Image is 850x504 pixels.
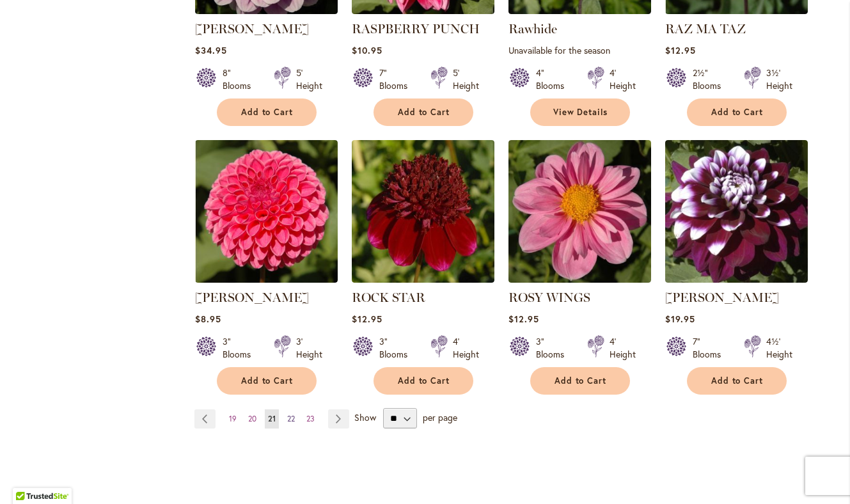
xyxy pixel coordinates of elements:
span: Show [354,411,376,423]
a: 23 [303,409,318,429]
a: Randi Dawn [195,4,338,17]
a: RAZ MA TAZ [665,21,746,36]
div: 4' Height [453,335,479,361]
button: Add to Cart [374,98,473,126]
button: Add to Cart [687,367,787,395]
a: ROSY WINGS [508,273,651,285]
div: 2½" Blooms [693,67,728,92]
div: 3" Blooms [536,335,572,361]
a: [PERSON_NAME] [195,21,309,36]
div: 4' Height [610,335,636,361]
span: Add to Cart [711,375,764,386]
img: Ryan C [665,140,808,283]
iframe: Launch Accessibility Center [10,459,45,494]
span: $10.95 [352,44,382,56]
img: REBECCA LYNN [195,140,338,283]
div: 4" Blooms [536,67,572,92]
div: 5' Height [296,67,322,92]
a: View Details [530,98,630,126]
a: 22 [284,409,298,429]
a: Ryan C [665,273,808,285]
span: Add to Cart [398,107,450,118]
span: 20 [248,414,256,423]
a: ROCK STAR [352,290,425,305]
span: Add to Cart [241,107,294,118]
span: $12.95 [665,44,696,56]
a: ROSY WINGS [508,290,590,305]
a: Rawhide [508,21,557,36]
div: 7" Blooms [693,335,728,361]
img: ROSY WINGS [508,140,651,283]
a: Rawhide [508,4,651,17]
img: ROCK STAR [352,140,494,283]
span: $19.95 [665,313,695,325]
span: $34.95 [195,44,227,56]
span: $8.95 [195,313,221,325]
span: Add to Cart [398,375,450,386]
a: REBECCA LYNN [195,273,338,285]
span: per page [423,411,457,423]
span: 22 [287,414,295,423]
div: 4½' Height [766,335,792,361]
div: 3" Blooms [379,335,415,361]
div: 3" Blooms [223,335,258,361]
p: Unavailable for the season [508,44,651,56]
div: 4' Height [610,67,636,92]
a: RASPBERRY PUNCH [352,21,480,36]
a: 19 [226,409,240,429]
span: 21 [268,414,276,423]
button: Add to Cart [374,367,473,395]
button: Add to Cart [217,367,317,395]
span: Add to Cart [555,375,607,386]
button: Add to Cart [687,98,787,126]
div: 3' Height [296,335,322,361]
span: Add to Cart [711,107,764,118]
button: Add to Cart [217,98,317,126]
a: ROCK STAR [352,273,494,285]
div: 5' Height [453,67,479,92]
a: RASPBERRY PUNCH [352,4,494,17]
span: $12.95 [352,313,382,325]
a: RAZ MA TAZ [665,4,808,17]
span: Add to Cart [241,375,294,386]
a: 20 [245,409,260,429]
span: 19 [229,414,237,423]
span: View Details [553,107,608,118]
span: 23 [306,414,315,423]
button: Add to Cart [530,367,630,395]
span: $12.95 [508,313,539,325]
div: 8" Blooms [223,67,258,92]
div: 3½' Height [766,67,792,92]
div: 7" Blooms [379,67,415,92]
a: [PERSON_NAME] [195,290,309,305]
a: [PERSON_NAME] [665,290,779,305]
